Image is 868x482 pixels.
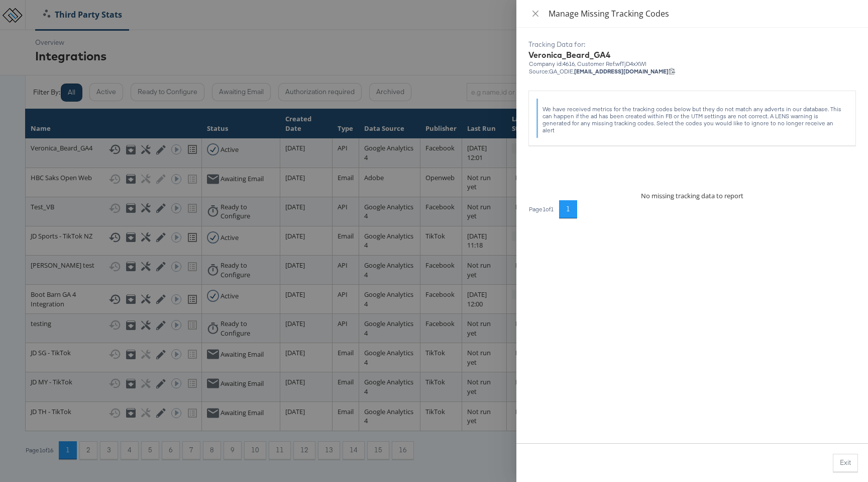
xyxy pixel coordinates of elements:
[833,454,858,472] button: Exit
[542,106,844,134] div: We have received metrics for the tracking codes below but they do not match any adverts in our da...
[529,67,855,74] div: Source: GA_ODIE,
[528,206,554,213] div: Page 1 of 1
[549,8,856,19] div: Manage Missing Tracking Codes
[528,40,856,49] div: Tracking Data for:
[574,68,669,75] strong: [EMAIL_ADDRESS][DOMAIN_NAME]
[531,10,539,18] span: close
[528,49,856,61] div: Veronica_Beard_GA4
[559,200,577,218] button: 1
[528,60,856,67] div: Company id: 4616 , Customer Ref: wfTjD4xXWl
[641,153,743,201] div: No missing tracking data to report
[528,9,542,19] button: Close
